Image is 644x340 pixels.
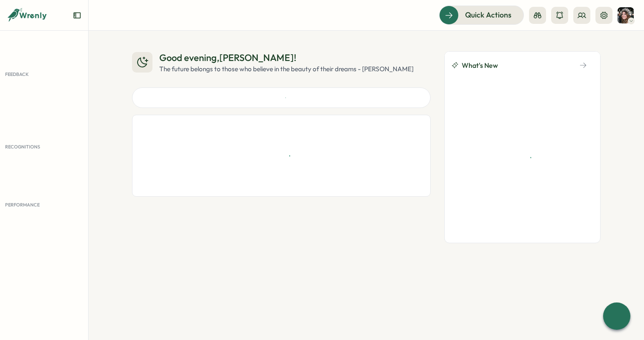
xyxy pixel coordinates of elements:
[73,11,81,20] button: Expand sidebar
[159,51,414,64] div: Good evening , [PERSON_NAME] !
[159,64,414,74] div: The future belongs to those who believe in the beauty of their dreams - [PERSON_NAME]
[618,7,634,23] img: Iryna Skasko
[439,6,524,24] button: Quick Actions
[462,60,498,71] span: What's New
[465,9,512,20] span: Quick Actions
